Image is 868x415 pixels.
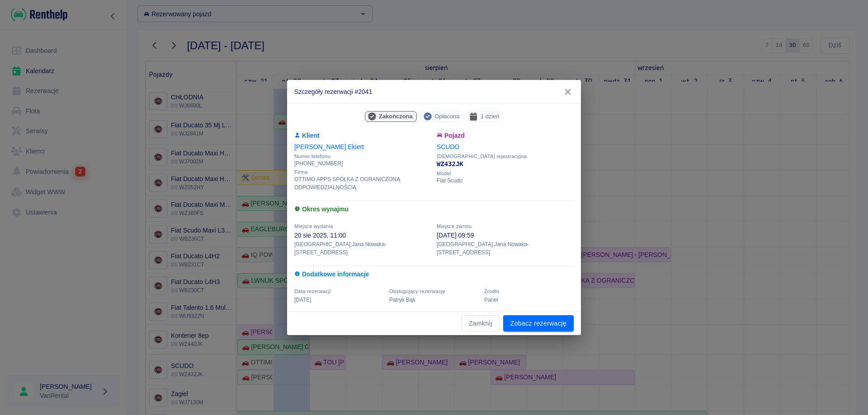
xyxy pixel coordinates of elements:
[437,240,574,256] p: [GEOGRAPHIC_DATA] , Jana Nowaka-[STREET_ADDRESS]
[287,80,581,103] h2: Szczegóły rezerwacji #2041
[437,143,459,150] a: SCUDO
[294,169,431,175] span: Firma
[389,296,479,304] p: Patryk Bąk
[294,205,574,214] h6: Okres wynajmu
[437,159,574,169] p: WZ432JK
[294,224,333,229] span: Miejsce wydania
[477,112,503,121] span: 1 dzień
[294,175,431,191] p: OTTIMO APPS SPÓŁKA Z OGRANICZONĄ ODPOWIEDZIALNOŚCIĄ
[437,131,574,140] h6: Pojazd
[294,159,431,168] p: [PHONE_NUMBER]
[294,270,574,279] h6: Dodatkowe informacje
[294,231,431,240] p: 20 sie 2025, 11:00
[437,231,574,240] p: [DATE] 09:59
[294,143,364,150] a: [PERSON_NAME] Ekiert
[462,315,500,332] button: Zamknij
[294,240,431,256] p: [GEOGRAPHIC_DATA] , Jana Nowaka-[STREET_ADDRESS]
[484,296,574,304] p: Panel
[437,224,472,229] span: Miejsce zwrotu
[294,296,384,304] p: [DATE]
[484,289,499,294] span: Żrodło
[437,171,574,177] span: Model
[389,289,445,294] span: Obsługujący rezerwację
[375,112,416,121] span: Zakończona
[437,154,574,159] span: [DEMOGRAPHIC_DATA] rejestracyjna
[294,289,331,294] span: Data rezerwacji
[294,154,431,159] span: Numer telefonu
[437,177,574,185] p: Fiat Scudo
[294,131,431,140] h6: Klient
[503,315,574,332] a: Zobacz rezerwację
[431,112,463,121] span: Opłacona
